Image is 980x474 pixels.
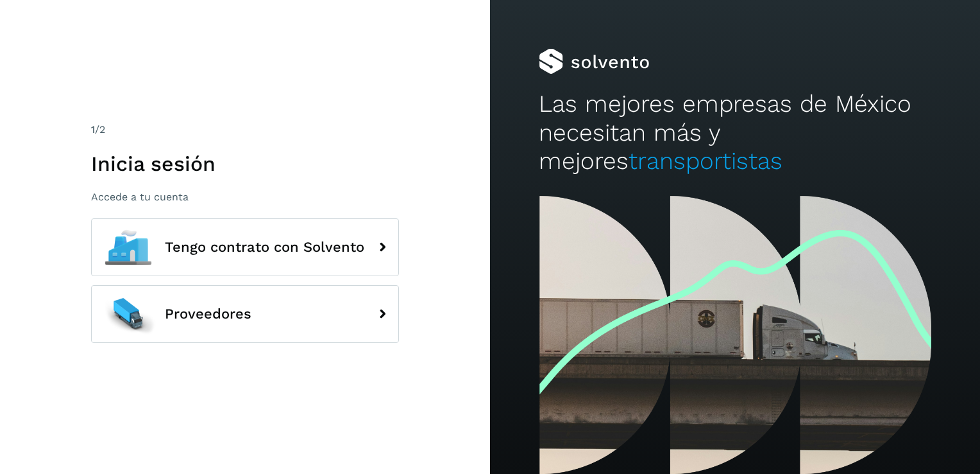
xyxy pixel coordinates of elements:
span: transportistas [629,147,782,175]
span: Tengo contrato con Solvento [165,240,364,255]
h2: Las mejores empresas de México necesitan más y mejores [539,90,931,175]
button: Proveedores [91,285,399,343]
span: 1 [91,123,95,136]
button: Tengo contrato con Solvento [91,218,399,276]
span: Proveedores [165,306,251,322]
p: Accede a tu cuenta [91,191,399,203]
div: /2 [91,122,399,137]
h1: Inicia sesión [91,152,399,176]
